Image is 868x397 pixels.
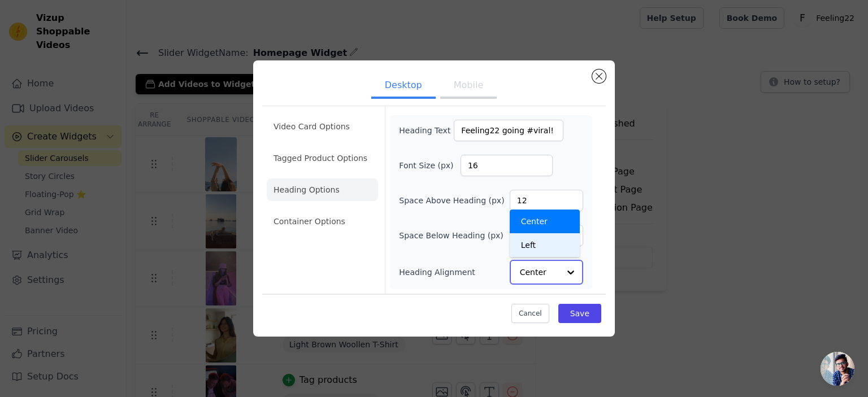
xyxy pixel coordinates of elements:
div: Open chat [821,352,854,386]
input: Add a heading [454,120,563,141]
div: Left [510,233,580,257]
label: Heading Text [399,125,454,136]
li: Container Options [267,210,378,233]
button: Mobile [440,74,497,99]
li: Heading Options [267,178,378,201]
label: Space Below Heading (px) [399,230,504,241]
label: Space Above Heading (px) [399,195,504,206]
label: Font Size (px) [399,160,461,171]
button: Close modal [592,69,606,83]
label: Heading Alignment [399,267,477,278]
div: Center [510,210,580,233]
li: Video Card Options [267,115,378,138]
button: Desktop [371,74,436,99]
button: Save [558,304,601,323]
button: Cancel [511,304,549,323]
li: Tagged Product Options [267,147,378,169]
